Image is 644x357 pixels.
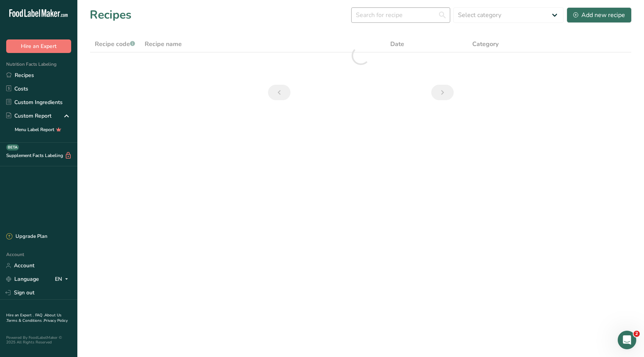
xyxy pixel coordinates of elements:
a: Previous page [268,85,290,100]
button: Hire an Expert [6,39,71,53]
div: Powered By FoodLabelMaker © 2025 All Rights Reserved [6,335,71,345]
iframe: Intercom live chat [618,331,636,349]
div: BETA [6,144,19,150]
a: Next page [431,85,454,100]
input: Search for recipe [351,7,450,23]
div: Custom Report [6,112,51,120]
button: Add new recipe [567,7,632,23]
a: FAQ . [35,313,44,318]
span: 2 [634,331,640,337]
a: Terms & Conditions . [7,318,44,323]
div: Upgrade Plan [6,233,47,241]
div: EN [55,275,71,284]
div: Add new recipe [573,10,625,20]
a: Language [6,272,39,286]
a: Privacy Policy [44,318,68,323]
h1: Recipes [90,6,132,24]
a: Hire an Expert . [6,313,34,318]
a: About Us . [6,313,61,323]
